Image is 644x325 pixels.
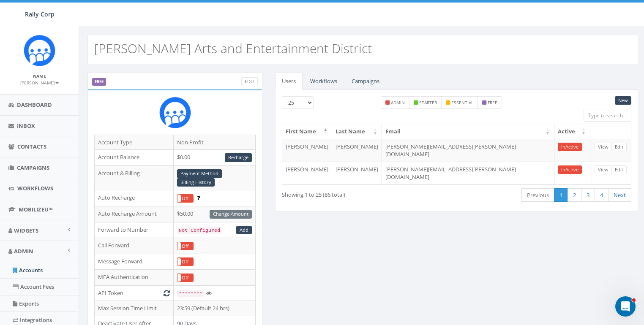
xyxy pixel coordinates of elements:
[282,187,420,199] div: Showing 1 to 25 (86 total)
[558,165,582,174] a: InActive
[20,80,59,86] small: [PERSON_NAME]
[95,238,174,254] td: Call Forward
[282,124,332,139] th: First Name: activate to sort column descending
[345,73,386,90] a: Campaigns
[608,188,631,202] a: Next
[241,77,258,86] a: Edit
[303,73,344,90] a: Workflows
[419,100,437,106] small: starter
[92,78,106,86] label: FREE
[332,162,382,184] td: [PERSON_NAME]
[282,139,332,162] td: [PERSON_NAME]
[225,153,252,162] a: Recharge
[177,227,222,234] code: Not Configured
[332,124,382,139] th: Last Name: activate to sort column ascending
[595,143,612,152] a: View
[14,247,33,255] span: Admin
[95,301,174,316] td: Max Session Time Limit
[488,100,497,106] small: free
[95,222,174,238] td: Forward to Number
[33,73,46,79] small: Name
[95,270,174,285] td: MFA Authentication
[521,188,554,202] a: Previous
[17,164,49,171] span: Campaigns
[24,35,55,66] img: Icon_1.png
[177,169,222,178] a: Payment Method
[615,296,636,317] iframe: Intercom live chat
[177,178,215,187] a: Billing History
[17,184,53,192] span: Workflows
[94,41,372,55] h2: [PERSON_NAME] Arts and Entertainment District
[611,165,627,174] a: Edit
[17,101,52,108] span: Dashboard
[173,206,255,222] td: $50.00
[20,79,59,86] a: [PERSON_NAME]
[177,195,193,202] label: Off
[173,135,255,150] td: Non Profit
[197,194,200,201] span: Enable to prevent campaign failure.
[177,274,193,282] label: Off
[95,190,174,206] td: Auto Recharge
[95,135,174,150] td: Account Type
[382,162,554,184] td: [PERSON_NAME][EMAIL_ADDRESS][PERSON_NAME][DOMAIN_NAME]
[177,242,194,250] div: OnOff
[581,188,595,202] a: 3
[451,100,473,106] small: essential
[17,122,35,130] span: Inbox
[558,143,582,152] a: InActive
[95,285,174,301] td: API Token
[95,254,174,269] td: Message Forward
[17,143,46,150] span: Contacts
[177,257,194,266] div: OnOff
[275,73,303,90] a: Users
[568,188,581,202] a: 2
[177,194,194,203] div: OnOff
[164,290,170,296] i: Generate New Token
[391,100,405,106] small: admin
[595,188,609,202] a: 4
[332,139,382,162] td: [PERSON_NAME]
[595,165,612,174] a: View
[382,124,554,139] th: Email: activate to sort column ascending
[615,96,631,105] a: New
[14,227,38,234] span: Widgets
[177,258,193,265] label: Off
[177,242,193,250] label: Off
[236,226,252,235] a: Add
[173,301,255,316] td: 23:59 (Default 24 hrs)
[584,109,631,122] input: Type to search
[282,162,332,184] td: [PERSON_NAME]
[554,124,590,139] th: Active: activate to sort column ascending
[611,143,627,152] a: Edit
[25,10,55,18] span: Rally Corp
[19,206,53,213] span: MobilizeU™
[95,150,174,166] td: Account Balance
[95,206,174,222] td: Auto Recharge Amount
[554,188,568,202] a: 1
[173,150,255,166] td: $0.00
[177,274,194,282] div: OnOff
[382,139,554,162] td: [PERSON_NAME][EMAIL_ADDRESS][PERSON_NAME][DOMAIN_NAME]
[159,97,191,128] img: Rally_Corp_Icon_1.png
[95,165,174,190] td: Account & Billing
